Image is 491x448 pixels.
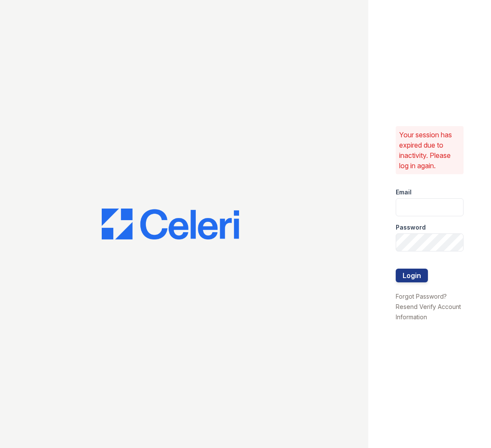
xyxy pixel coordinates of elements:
p: Your session has expired due to inactivity. Please log in again. [399,130,460,171]
img: CE_Logo_Blue-a8612792a0a2168367f1c8372b55b34899dd931a85d93a1a3d3e32e68fde9ad4.png [102,209,239,239]
a: Resend Verify Account Information [396,303,461,321]
label: Email [396,188,412,197]
a: Forgot Password? [396,293,447,300]
button: Login [396,269,428,282]
label: Password [396,223,426,232]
